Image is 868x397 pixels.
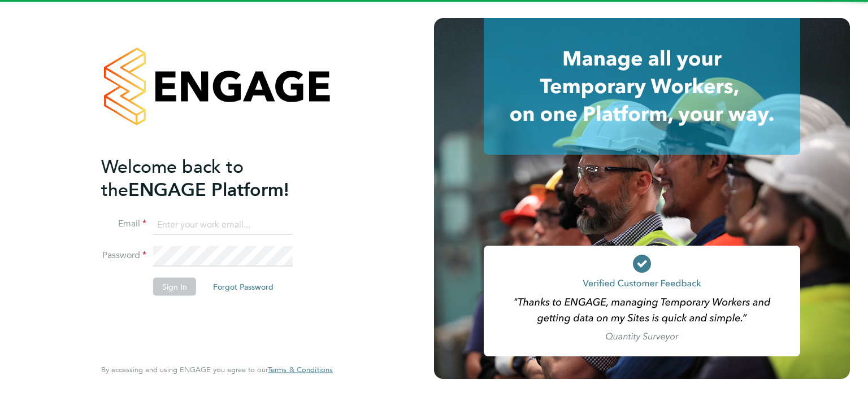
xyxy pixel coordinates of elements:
[268,365,333,374] a: Terms & Conditions
[153,278,196,296] button: Sign In
[204,278,283,296] button: Forgot Password
[101,250,146,261] label: Password
[101,365,333,374] span: By accessing and using ENGAGE you agree to our
[101,218,146,230] label: Email
[101,155,244,200] span: Welcome back to the
[101,155,322,201] h2: ENGAGE Platform!
[153,215,293,235] input: Enter your work email...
